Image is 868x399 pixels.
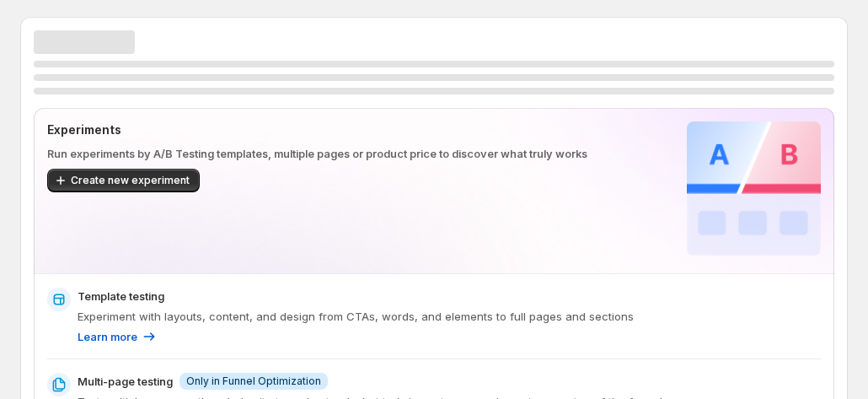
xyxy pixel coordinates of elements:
button: Create new experiment [47,169,200,192]
span: Create new experiment [71,174,190,187]
p: Experiments [47,121,680,138]
p: Experiment with layouts, content, and design from CTAs, words, and elements to full pages and sec... [78,308,821,325]
p: Multi-page testing [78,373,173,390]
p: Learn more [78,328,137,345]
img: Experiments [687,121,821,256]
a: Learn more [78,328,158,345]
p: Run experiments by A/B Testing templates, multiple pages or product price to discover what truly ... [47,145,680,162]
span: Only in Funnel Optimization [186,375,321,388]
p: Template testing [78,288,164,305]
